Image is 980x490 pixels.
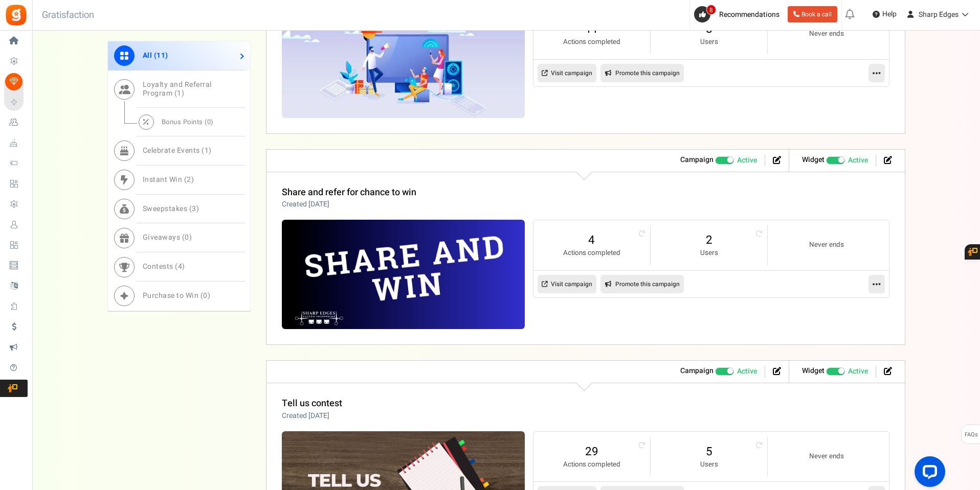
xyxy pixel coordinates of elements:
span: 11 [157,50,165,61]
span: Active [848,155,868,166]
small: Users [661,37,757,47]
span: FAQs [964,425,978,445]
small: Users [661,460,757,470]
small: Never ends [778,452,875,461]
small: Actions completed [544,37,640,47]
span: Bonus Points ( ) [162,117,214,127]
span: Recommendations [719,9,779,20]
small: Actions completed [544,248,640,258]
strong: Widget [802,365,825,376]
a: 4 [544,232,640,248]
span: Sharp Edges [919,9,959,20]
li: Widget activated [794,155,876,167]
small: Actions completed [544,460,640,470]
a: Tell us contest [282,396,342,410]
a: 5 [661,444,757,460]
small: Never ends [778,29,875,39]
a: Visit campaign [538,275,596,293]
span: Active [737,366,757,377]
span: All ( ) [143,50,168,61]
span: 1 [205,145,209,156]
span: Sweepstakes ( ) [143,203,199,214]
span: Help [880,9,897,19]
span: Giveaways ( ) [143,232,192,243]
a: Book a call [788,6,837,22]
span: Purchase to Win ( ) [143,290,211,301]
strong: Widget [802,154,825,165]
a: 2 [661,232,757,248]
img: Gratisfaction [5,4,28,27]
span: 8 [706,5,716,15]
a: Share and refer for chance to win [282,185,416,199]
span: 0 [185,232,189,243]
a: Help [868,6,901,22]
span: 0 [207,117,211,127]
strong: Campaign [680,365,714,376]
a: Promote this campaign [600,64,684,82]
span: Active [848,366,868,377]
a: Visit campaign [538,64,596,82]
p: Created [DATE] [282,199,416,209]
span: 4 [178,261,183,272]
li: Widget activated [794,366,876,378]
span: Active [737,155,757,166]
span: 2 [187,174,191,185]
span: 0 [203,290,208,301]
h3: Gratisfaction [31,5,105,26]
span: Loyalty and Referral Program ( ) [143,79,212,99]
p: Created [DATE] [282,411,342,421]
strong: Campaign [680,154,714,165]
span: 1 [177,88,182,99]
a: Promote this campaign [600,275,684,293]
span: Contests ( ) [143,261,185,272]
small: Never ends [778,240,875,250]
span: Instant Win ( ) [143,174,194,185]
a: 8 Recommendations [694,6,784,22]
small: Users [661,248,757,258]
span: 3 [192,203,196,214]
span: Celebrate Events ( ) [143,145,212,156]
a: 29 [544,444,640,460]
